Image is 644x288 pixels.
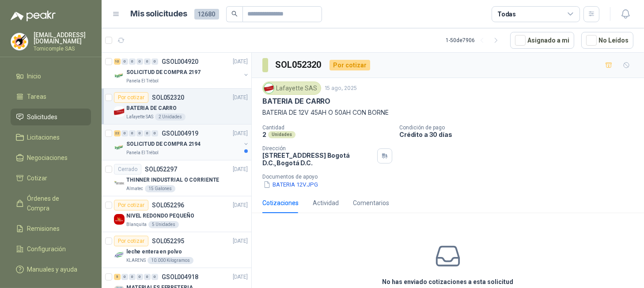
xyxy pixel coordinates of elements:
p: GSOL004919 [162,130,198,136]
div: Por cotizar [114,236,148,246]
div: 2 Unidades [155,113,186,121]
div: Todas [497,9,516,19]
p: GSOL004920 [162,58,198,65]
p: BATERIA DE CARRO [262,97,330,106]
img: Company Logo [114,178,125,189]
p: SOL052297 [145,166,177,172]
p: [DATE] [233,93,248,102]
a: Solicitudes [11,109,91,125]
a: Negociaciones [11,149,91,166]
p: [DATE] [233,273,248,281]
p: SOL052296 [152,202,184,208]
p: Cantidad [262,125,392,131]
p: GSOL004918 [162,274,198,280]
div: 0 [144,58,151,65]
p: Panela El Trébol [126,149,159,156]
span: Remisiones [27,224,60,234]
div: 22 [114,130,121,136]
a: Licitaciones [11,129,91,146]
span: Inicio [27,71,42,81]
a: Por cotizarSOL052296[DATE] Company LogoNIVEL REDONDO PEQUEÑOBlanquita5 Unidades [102,196,251,232]
div: 0 [121,58,128,65]
div: 0 [144,130,151,136]
span: Solicitudes [27,112,58,122]
h3: No has enviado cotizaciones a esta solicitud [383,277,514,287]
div: Por cotizar [114,92,148,103]
a: Manuales y ayuda [11,261,91,278]
a: Por cotizarSOL052320[DATE] Company LogoBATERIA DE CARROLafayette SAS2 Unidades [102,89,251,125]
p: Almatec [126,185,143,192]
p: SOLICITUD DE COMPRA 2197 [126,68,201,77]
span: Negociaciones [27,153,68,163]
p: BATERIA DE 12V 45AH O 50AH CON BORNE [262,108,633,117]
span: Tareas [27,92,47,101]
p: Blanquita [126,221,147,228]
div: Por cotizar [330,60,370,70]
a: Cotizar [11,170,91,187]
p: Crédito a 30 días [399,131,640,138]
div: 0 [152,130,158,136]
div: 0 [121,130,128,136]
p: Documentos de apoyo [262,174,640,180]
p: [DATE] [233,237,248,245]
span: Manuales y ayuda [27,265,78,274]
div: 5 Unidades [148,221,179,228]
p: 15 ago, 2025 [325,84,357,93]
button: No Leídos [581,32,633,49]
div: Actividad [313,198,339,208]
div: 0 [129,58,136,65]
button: Asignado a mi [510,32,574,49]
div: 0 [121,274,128,280]
div: Por cotizar [114,200,148,210]
img: Company Logo [114,70,125,81]
p: SOL052295 [152,238,184,244]
p: BATERIA DE CARRO [126,104,177,113]
p: Lafayette SAS [126,113,153,121]
a: 10 0 0 0 0 0 GSOL004920[DATE] Company LogoSOLICITUD DE COMPRA 2197Panela El Trébol [114,56,250,85]
button: BATERIA 12V.JPG [262,180,319,189]
p: KLARENS [126,257,146,264]
p: SOL052320 [152,94,184,101]
p: THINNER INDUSTRIAL O CORRIENTE [126,176,219,184]
img: Company Logo [264,83,274,93]
p: Panela El Trébol [126,78,159,85]
a: Remisiones [11,220,91,237]
div: Cerrado [114,164,141,175]
a: Órdenes de Compra [11,190,91,217]
div: 0 [129,130,136,136]
span: Configuración [27,244,66,254]
p: NIVEL REDONDO PEQUEÑO [126,212,194,220]
img: Company Logo [114,142,125,153]
p: SOLICITUD DE COMPRA 2194 [126,140,201,148]
h1: Mis solicitudes [131,8,187,20]
a: Tareas [11,88,91,105]
p: [STREET_ADDRESS] Bogotá D.C. , Bogotá D.C. [262,152,374,167]
span: search [231,11,238,17]
div: 0 [136,274,143,280]
div: 0 [144,274,151,280]
p: 2 [262,131,266,138]
div: 0 [129,274,136,280]
p: Tornicomple SAS [34,46,91,51]
img: Company Logo [114,106,125,117]
div: 15 Galones [145,185,175,192]
div: 10 [114,58,121,65]
div: 0 [152,274,158,280]
p: [DATE] [233,201,248,210]
div: 0 [152,58,158,65]
div: 0 [136,130,143,136]
p: [DATE] [233,165,248,174]
div: 0 [136,58,143,65]
div: 1 - 50 de 7906 [446,33,503,47]
div: Cotizaciones [262,198,299,208]
a: Configuración [11,241,91,257]
img: Company Logo [11,33,28,50]
p: Condición de pago [399,125,640,131]
a: CerradoSOL052297[DATE] Company LogoTHINNER INDUSTRIAL O CORRIENTEAlmatec15 Galones [102,160,251,196]
span: Cotizar [27,173,48,183]
img: Logo peakr [11,11,56,21]
p: [DATE] [233,58,248,66]
p: leche entera en polvo [126,248,182,256]
div: Unidades [268,131,295,138]
p: [DATE] [233,129,248,138]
